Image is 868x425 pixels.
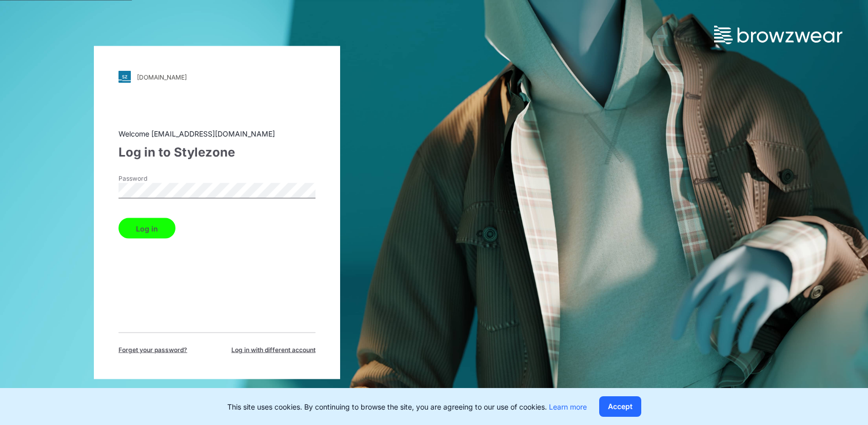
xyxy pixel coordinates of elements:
label: Password [119,174,190,183]
div: Welcome [EMAIL_ADDRESS][DOMAIN_NAME] [119,128,315,139]
button: Log in [119,218,175,239]
img: browzwear-logo.73288ffb.svg [714,26,842,44]
span: Log in with different account [231,345,315,355]
div: [DOMAIN_NAME] [137,73,187,81]
div: Log in to Stylezone [119,143,315,162]
a: Learn more [549,402,587,411]
img: svg+xml;base64,PHN2ZyB3aWR0aD0iMjgiIGhlaWdodD0iMjgiIHZpZXdCb3g9IjAgMCAyOCAyOCIgZmlsbD0ibm9uZSIgeG... [119,71,131,83]
a: [DOMAIN_NAME] [119,71,315,83]
p: This site uses cookies. By continuing to browse the site, you are agreeing to our use of cookies. [227,401,587,412]
span: Forget your password? [119,345,187,355]
button: Accept [599,396,641,417]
